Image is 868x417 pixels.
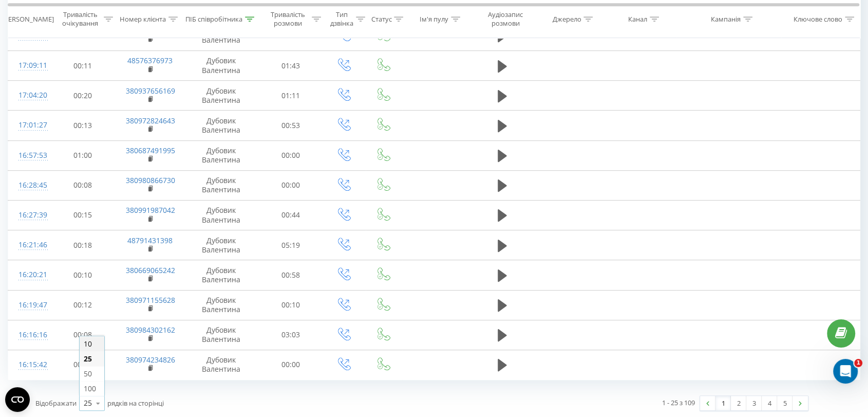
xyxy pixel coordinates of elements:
a: 380974234826 [126,355,175,365]
div: 16:19:47 [18,295,40,315]
div: Аудіозапис розмови [480,11,531,28]
td: 00:12 [50,290,116,320]
td: 00:08 [50,320,116,350]
td: 00:58 [258,260,324,290]
div: Кампанія [711,15,741,24]
td: 00:13 [50,111,116,140]
div: Номер клієнта [120,15,166,24]
a: 4 [762,396,777,410]
div: Статус [371,15,391,24]
td: 00:08 [50,170,116,200]
td: 00:44 [258,200,324,230]
td: 00:53 [258,111,324,140]
span: Відображати [35,398,77,408]
a: 1 [715,396,731,410]
td: 05:19 [258,230,324,260]
td: Дубовик Валентина [184,51,257,81]
td: Дубовик Валентина [184,170,257,200]
div: Тип дзвінка [330,11,353,28]
div: 1 - 25 з 109 [662,397,695,408]
a: 380984302162 [126,325,175,335]
td: 00:00 [258,350,324,379]
div: 16:15:42 [18,355,40,375]
td: Дубовик Валентина [184,350,257,379]
span: рядків на сторінці [107,398,164,408]
td: 01:11 [258,81,324,111]
iframe: Intercom live chat [833,359,858,384]
a: 380980866730 [126,175,175,185]
div: 16:27:39 [18,205,40,225]
td: Дубовик Валентина [184,230,257,260]
button: Open CMP widget [5,387,30,412]
td: Дубовик Валентина [184,111,257,140]
td: 01:43 [258,51,324,81]
a: 380971155628 [126,295,175,305]
div: [PERSON_NAME] [2,15,54,24]
td: 00:07 [50,350,116,379]
div: Джерело [552,15,581,24]
td: 00:20 [50,81,116,111]
td: Дубовик Валентина [184,290,257,320]
td: 00:10 [258,290,324,320]
a: 380669065242 [126,265,175,275]
a: 380937656169 [126,86,175,96]
div: 17:09:11 [18,56,40,76]
a: 48576376973 [127,56,173,65]
a: 380972824643 [126,116,175,125]
div: 25 [84,398,92,408]
td: Дубовик Валентина [184,260,257,290]
td: 00:11 [50,51,116,81]
td: 00:18 [50,230,116,260]
span: 1 [854,359,862,367]
span: 10 [84,339,92,349]
div: 16:28:45 [18,175,40,195]
div: Тривалість очікування [59,11,101,28]
div: 16:20:21 [18,265,40,285]
div: ПІБ співробітника [185,15,242,24]
span: 50 [84,369,92,378]
a: 5 [777,396,792,410]
td: 00:00 [258,170,324,200]
span: 100 [84,384,96,393]
td: Дубовик Валентина [184,200,257,230]
a: 3 [746,396,762,410]
a: 380991987042 [126,205,175,215]
div: 16:57:53 [18,146,40,166]
div: Тривалість розмови [267,11,309,28]
div: Канал [628,15,647,24]
td: 00:00 [258,140,324,170]
a: 48791431398 [127,235,173,245]
div: Ім'я пулу [420,15,448,24]
div: 16:16:16 [18,325,40,345]
a: 2 [731,396,746,410]
td: 01:00 [50,140,116,170]
div: 16:21:46 [18,235,40,255]
td: 00:15 [50,200,116,230]
td: Дубовик Валентина [184,140,257,170]
div: 17:01:27 [18,115,40,135]
a: 380687491995 [126,146,175,155]
td: 03:03 [258,320,324,350]
span: 25 [84,354,92,364]
div: 17:04:20 [18,85,40,105]
td: Дубовик Валентина [184,320,257,350]
td: 00:10 [50,260,116,290]
td: Дубовик Валентина [184,81,257,111]
div: Ключове слово [794,15,842,24]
